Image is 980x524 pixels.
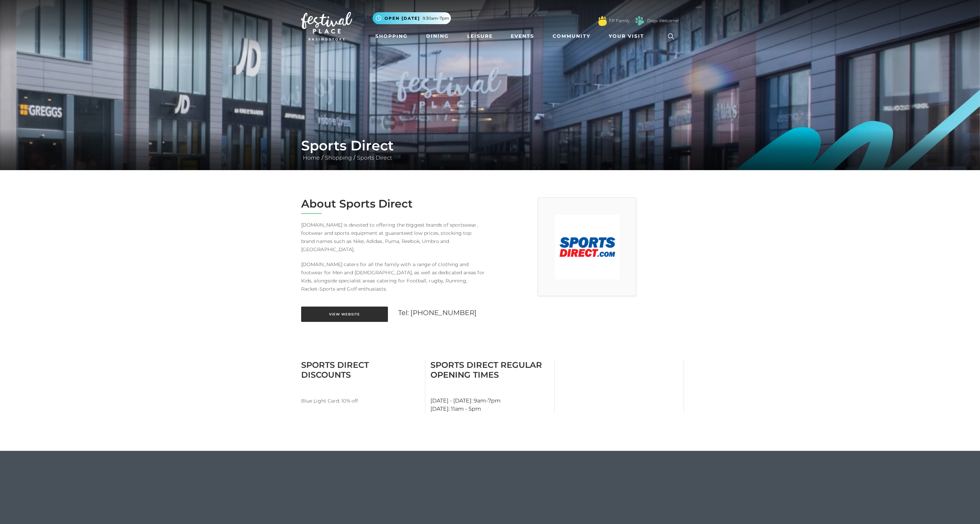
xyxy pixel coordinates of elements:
a: Events [508,30,537,43]
h3: Sports Direct Regular Opening Times [430,360,549,380]
a: View Website [301,307,388,322]
h3: Sports Direct Discounts [301,360,420,380]
a: Shopping [323,154,354,161]
span: 9.30am-7pm [423,15,449,21]
p: [DOMAIN_NAME] caters for all the family with a range of clothing and footwear for Men and [DEMOGR... [301,260,485,293]
p: Blue Light Card: 10% off [301,397,420,405]
h1: Sports Direct [301,137,679,154]
a: Leisure [464,30,495,43]
span: Your Visit [609,33,644,40]
p: [DOMAIN_NAME] is devoted to offering the biggest brands of sportswear, footwear and sports equipm... [301,221,485,253]
div: / / [296,137,684,162]
a: Sports Direct [355,154,394,161]
a: Community [550,30,593,43]
button: Open [DATE] 9.30am-7pm [373,12,451,24]
a: Shopping [373,30,410,43]
a: FP Family [609,18,630,24]
a: Tel: [PHONE_NUMBER] [398,309,476,317]
div: [DATE] - [DATE]: 9am-7pm [DATE]: 11am - 5pm [425,360,555,413]
h2: About Sports Direct [301,197,485,210]
a: Dogs Welcome! [647,18,679,24]
a: Your Visit [606,30,650,43]
span: Open [DATE] [385,15,420,21]
a: Dining [423,30,452,43]
a: Home [301,154,322,161]
img: Festival Place Logo [301,12,352,40]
